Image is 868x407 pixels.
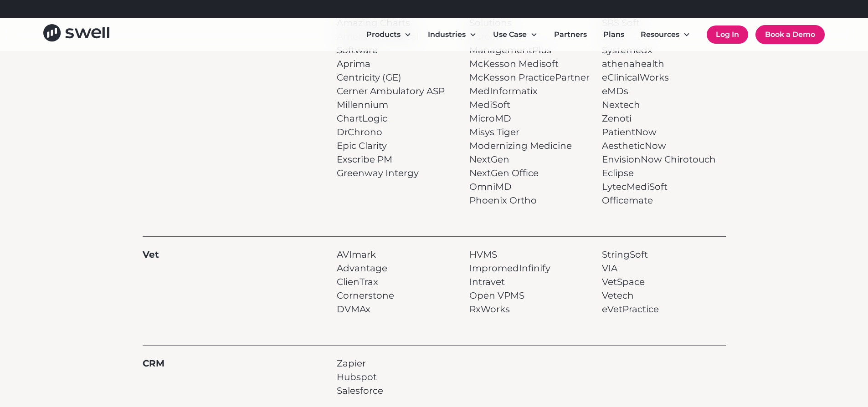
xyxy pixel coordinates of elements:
[469,248,550,316] p: HVMS ImpromedInfinify Intravet Open VPMS RxWorks
[421,25,484,44] div: Industries
[707,25,748,44] a: Log In
[633,25,698,44] div: Resources
[493,29,527,40] div: Use Case
[755,25,825,44] a: Book a Demo
[547,25,594,44] a: Partners
[143,358,164,369] strong: CRM
[43,24,109,45] a: home
[486,25,545,44] div: Use Case
[366,29,401,40] div: Products
[337,356,383,397] p: Zapier Hubspot Salesforce
[428,29,466,40] div: Industries
[641,29,679,40] div: Resources
[602,248,659,316] p: StringSoft VIA VetSpace Vetech eVetPractice
[596,25,632,44] a: Plans
[337,248,394,316] p: AVImark Advantage ClienTrax Cornerstone DVMAx
[359,25,419,44] div: Products
[143,249,159,260] strong: Vet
